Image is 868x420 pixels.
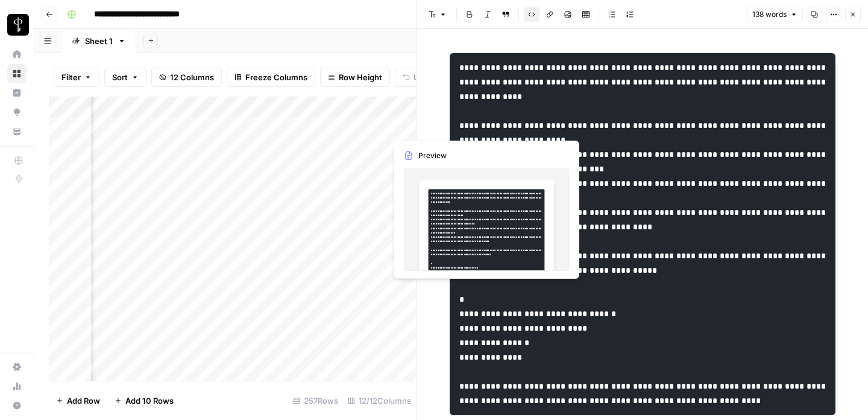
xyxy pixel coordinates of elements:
button: Sort [104,68,146,87]
a: Opportunities [7,103,27,122]
button: Add Row [49,391,107,410]
div: 257 Rows [288,391,343,410]
button: 12 Columns [151,68,222,87]
button: Undo [395,68,442,87]
div: Sheet 1 [85,35,113,47]
span: 138 words [752,9,787,20]
a: Usage [7,377,27,396]
a: Settings [7,357,27,377]
a: Insights [7,83,27,103]
button: Add 10 Rows [107,391,181,410]
div: 12/12 Columns [343,391,416,410]
button: Workspace: LP Production Workloads [7,10,27,40]
span: 12 Columns [170,71,214,83]
span: Add 10 Rows [125,395,174,407]
button: 138 words [747,7,803,22]
button: Row Height [320,68,390,87]
img: LP Production Workloads Logo [7,14,29,36]
button: Freeze Columns [227,68,315,87]
a: Home [7,45,27,64]
button: Filter [54,68,99,87]
a: Sheet 1 [61,29,136,53]
span: Filter [61,71,81,83]
span: Add Row [67,395,100,407]
span: Sort [112,71,128,83]
span: Freeze Columns [245,71,307,83]
a: Your Data [7,122,27,141]
button: Help + Support [7,396,27,415]
span: Row Height [339,71,382,83]
a: Browse [7,64,27,83]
